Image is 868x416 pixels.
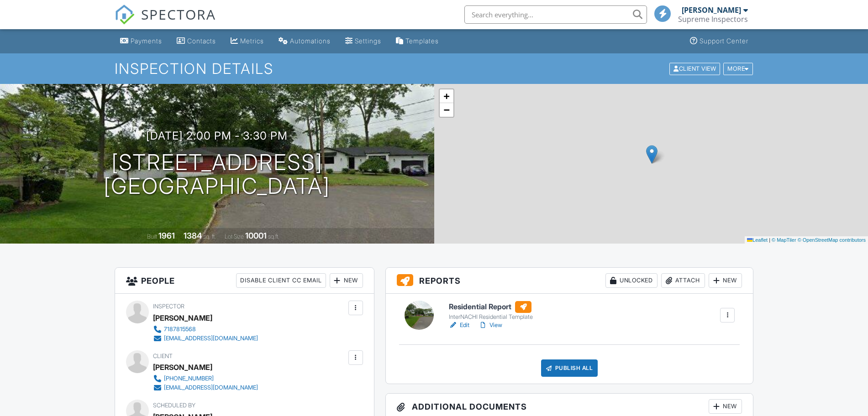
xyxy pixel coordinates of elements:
[668,65,722,72] a: Client View
[747,237,768,243] a: Leaflet
[678,15,748,24] div: Supreme Inspectors
[146,130,288,142] h3: [DATE] 2:00 pm - 3:30 pm
[115,268,374,294] h3: People
[116,33,166,50] a: Payments
[709,399,742,414] div: New
[153,360,212,374] div: [PERSON_NAME]
[798,237,866,243] a: © OpenStreetMap contributors
[164,384,258,391] div: [EMAIL_ADDRESS][DOMAIN_NAME]
[173,33,220,50] a: Contacts
[443,90,449,102] span: +
[290,37,331,45] div: Automations
[131,37,162,45] div: Payments
[723,62,753,75] div: More
[153,311,212,325] div: [PERSON_NAME]
[443,104,449,115] span: −
[236,273,326,288] div: Disable Client CC Email
[164,326,196,333] div: 7187815568
[184,231,202,240] div: 1384
[709,273,742,288] div: New
[440,103,453,117] a: Zoom out
[227,33,268,50] a: Metrics
[141,5,216,24] span: SPECTORA
[158,231,175,240] div: 1961
[440,89,453,103] a: Zoom in
[203,233,216,240] span: sq. ft.
[355,37,381,45] div: Settings
[153,303,184,310] span: Inspector
[104,151,330,199] h1: [STREET_ADDRESS] [GEOGRAPHIC_DATA]
[682,5,741,15] div: [PERSON_NAME]
[153,383,258,392] a: [EMAIL_ADDRESS][DOMAIN_NAME]
[392,33,442,50] a: Templates
[147,233,157,240] span: Built
[686,33,752,50] a: Support Center
[330,273,363,288] div: New
[769,237,770,243] span: |
[605,273,658,288] div: Unlocked
[449,301,533,313] h6: Residential Report
[153,353,173,359] span: Client
[449,321,469,330] a: Edit
[342,33,385,50] a: Settings
[164,335,258,342] div: [EMAIL_ADDRESS][DOMAIN_NAME]
[405,37,439,45] div: Templates
[449,313,533,321] div: InterNACHI Residential Template
[153,325,258,334] a: 7187815568
[449,301,533,321] a: Residential Report InterNACHI Residential Template
[115,61,754,77] h1: Inspection Details
[268,233,279,240] span: sq.ft.
[245,231,267,240] div: 10001
[646,145,658,164] img: Marker
[479,321,502,330] a: View
[153,334,258,343] a: [EMAIL_ADDRESS][DOMAIN_NAME]
[225,233,244,240] span: Lot Size
[386,268,753,294] h3: Reports
[464,5,647,24] input: Search everything...
[541,359,598,377] div: Publish All
[772,237,796,243] a: © MapTiler
[275,33,334,50] a: Automations (Basic)
[700,37,748,45] div: Support Center
[115,12,216,31] a: SPECTORA
[164,375,214,382] div: [PHONE_NUMBER]
[240,37,264,45] div: Metrics
[153,374,258,383] a: [PHONE_NUMBER]
[153,402,195,409] span: Scheduled By
[669,62,720,75] div: Client View
[187,37,216,45] div: Contacts
[661,273,705,288] div: Attach
[115,5,135,25] img: The Best Home Inspection Software - Spectora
